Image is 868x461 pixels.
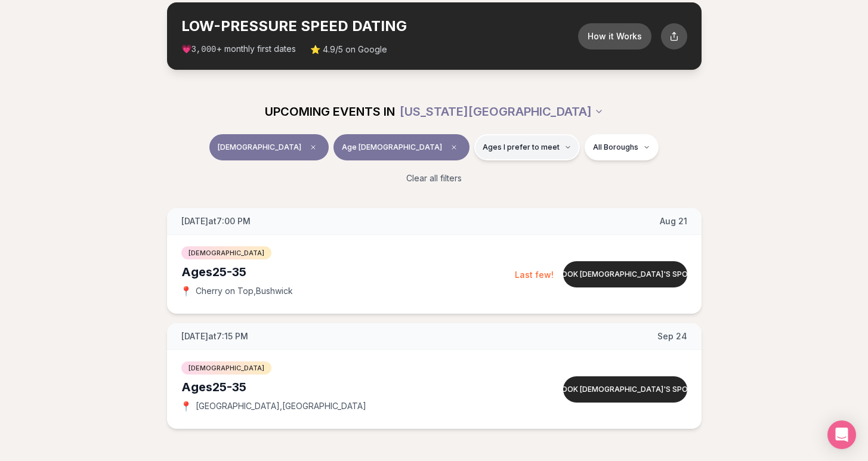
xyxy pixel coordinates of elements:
[181,17,578,36] h2: LOW-PRESSURE SPEED DATING
[660,215,687,227] span: Aug 21
[181,330,248,342] span: [DATE] at 7:15 PM
[578,23,651,49] button: How it Works
[310,44,387,55] span: ⭐ 4.9/5 on Google
[657,330,687,342] span: Sep 24
[447,140,461,154] span: Clear age
[333,134,469,160] button: Age [DEMOGRAPHIC_DATA]Clear age
[181,264,515,280] div: Ages 25-35
[585,134,659,160] button: All Boroughs
[181,286,191,296] span: 📍
[191,45,217,54] span: 3,000
[593,143,638,152] span: All Boroughs
[483,143,560,152] span: Ages I prefer to meet
[209,134,329,160] button: [DEMOGRAPHIC_DATA]Clear event type filter
[181,379,518,395] div: Ages 25-35
[306,140,320,154] span: Clear event type filter
[196,285,293,297] span: Cherry on Top , Bushwick
[181,43,296,55] span: 💗 + monthly first dates
[181,401,191,411] span: 📍
[515,270,554,280] span: Last few!
[196,400,366,412] span: [GEOGRAPHIC_DATA] , [GEOGRAPHIC_DATA]
[181,361,271,375] span: [DEMOGRAPHIC_DATA]
[563,261,687,287] button: Book [DEMOGRAPHIC_DATA]'s spot
[399,165,469,191] button: Clear all filters
[474,134,580,160] button: Ages I prefer to meet
[181,215,251,227] span: [DATE] at 7:00 PM
[400,98,604,125] button: [US_STATE][GEOGRAPHIC_DATA]
[265,103,395,120] span: UPCOMING EVENTS IN
[827,420,856,449] div: Open Intercom Messenger
[181,246,271,259] span: [DEMOGRAPHIC_DATA]
[563,376,687,403] button: Book [DEMOGRAPHIC_DATA]'s spot
[218,143,301,152] span: [DEMOGRAPHIC_DATA]
[342,143,442,152] span: Age [DEMOGRAPHIC_DATA]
